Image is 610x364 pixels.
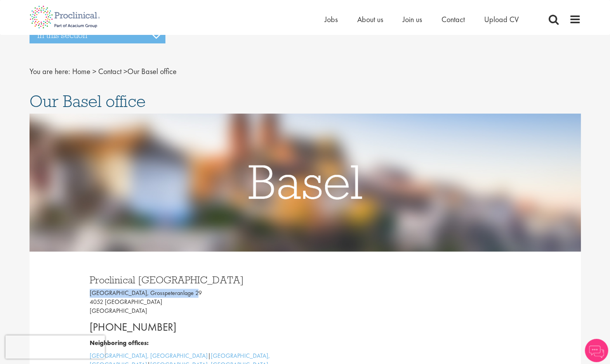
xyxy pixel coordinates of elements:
[90,289,299,316] p: [GEOGRAPHIC_DATA], Grosspeteranlage 29 4052 [GEOGRAPHIC_DATA] [GEOGRAPHIC_DATA]
[30,66,70,76] span: You are here:
[30,27,165,43] h3: In this section
[5,335,105,359] iframe: reCAPTCHA
[325,14,338,24] a: Jobs
[90,352,208,360] a: [GEOGRAPHIC_DATA], [GEOGRAPHIC_DATA]
[441,14,465,24] a: Contact
[357,14,383,24] a: About us
[72,66,90,76] a: breadcrumb link to Home
[30,91,146,112] span: Our Basel office
[585,339,608,362] img: Chatbot
[92,66,96,76] span: >
[123,66,127,76] span: >
[90,339,149,347] b: Neighboring offices:
[90,275,299,285] h3: Proclinical [GEOGRAPHIC_DATA]
[98,66,122,76] a: breadcrumb link to Contact
[90,319,299,335] p: [PHONE_NUMBER]
[72,66,177,76] span: Our Basel office
[484,14,519,24] a: Upload CV
[403,14,422,24] a: Join us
